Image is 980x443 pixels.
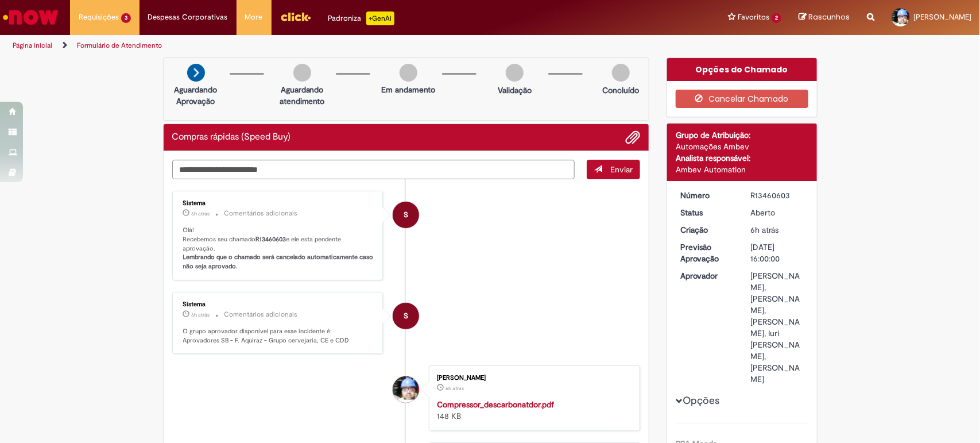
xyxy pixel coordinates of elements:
[400,64,417,82] img: img-circle-grey.png
[404,302,408,330] span: S
[676,90,808,108] button: Cancelar Chamado
[612,64,630,82] img: img-circle-grey.png
[183,226,374,271] p: Olá! Recebemos seu chamado e ele esta pendente aprovação.
[192,311,210,318] span: 6h atrás
[187,64,205,82] img: arrow-next.png
[172,132,291,142] h2: Compras rápidas (Speed Buy) Histórico de tíquete
[437,399,628,422] div: 148 KB
[172,160,575,180] textarea: Digite sua mensagem aqui...
[676,152,808,164] div: Analista responsável:
[446,385,464,392] time: 29/08/2025 07:45:54
[437,375,628,382] div: [PERSON_NAME]
[183,253,375,271] b: Lembrando que o chamado será cancelado automaticamente caso não seja aprovado.
[393,376,419,403] div: Ednezio Firmino Da Silva
[183,327,374,345] p: O grupo aprovador disponível para esse incidente é: Aprovadores SB - F. Aquiraz - Grupo cervejari...
[393,303,419,329] div: System
[274,84,330,107] p: Aguardando atendimento
[224,310,298,319] small: Comentários adicionais
[672,224,742,236] dt: Criação
[192,210,210,217] span: 6h atrás
[799,12,850,23] a: Rascunhos
[224,209,298,218] small: Comentários adicionais
[121,13,131,23] span: 3
[256,235,286,244] b: R13460603
[404,201,408,229] span: S
[79,11,119,23] span: Requisições
[192,311,210,318] time: 29/08/2025 07:46:14
[77,41,162,50] a: Formulário de Atendimento
[446,385,464,392] span: 6h atrás
[293,64,311,82] img: img-circle-grey.png
[676,129,808,141] div: Grupo de Atribuição:
[672,190,742,201] dt: Número
[913,12,971,22] span: [PERSON_NAME]
[192,210,210,217] time: 29/08/2025 07:46:16
[738,11,769,23] span: Favoritos
[183,200,374,207] div: Sistema
[672,241,742,264] dt: Previsão Aprovação
[498,84,532,96] p: Validação
[772,13,781,23] span: 2
[381,84,435,95] p: Em andamento
[667,58,817,81] div: Opções do Chamado
[328,11,394,25] div: Padroniza
[366,11,394,25] p: +GenAi
[751,225,779,235] span: 6h atrás
[437,399,554,410] a: Compressor_descarbonatdor.pdf
[676,141,808,152] div: Automações Ambev
[751,241,804,264] div: [DATE] 16:00:00
[751,224,804,236] div: 29/08/2025 07:46:04
[168,84,224,107] p: Aguardando Aprovação
[751,190,804,201] div: R13460603
[676,164,808,175] div: Ambev Automation
[751,225,779,235] time: 29/08/2025 07:46:04
[183,301,374,308] div: Sistema
[393,202,419,228] div: System
[506,64,524,82] img: img-circle-grey.png
[751,270,804,385] div: [PERSON_NAME], [PERSON_NAME], [PERSON_NAME], Iuri [PERSON_NAME], [PERSON_NAME]
[587,160,640,179] button: Enviar
[602,84,639,96] p: Concluído
[245,11,263,23] span: More
[1,6,60,29] img: ServiceNow
[625,130,640,145] button: Adicionar anexos
[148,11,228,23] span: Despesas Corporativas
[9,35,645,56] ul: Trilhas de página
[280,8,311,25] img: click_logo_yellow_360x200.png
[13,41,52,50] a: Página inicial
[672,207,742,218] dt: Status
[672,270,742,282] dt: Aprovador
[610,164,633,175] span: Enviar
[808,11,850,22] span: Rascunhos
[751,207,804,218] div: Aberto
